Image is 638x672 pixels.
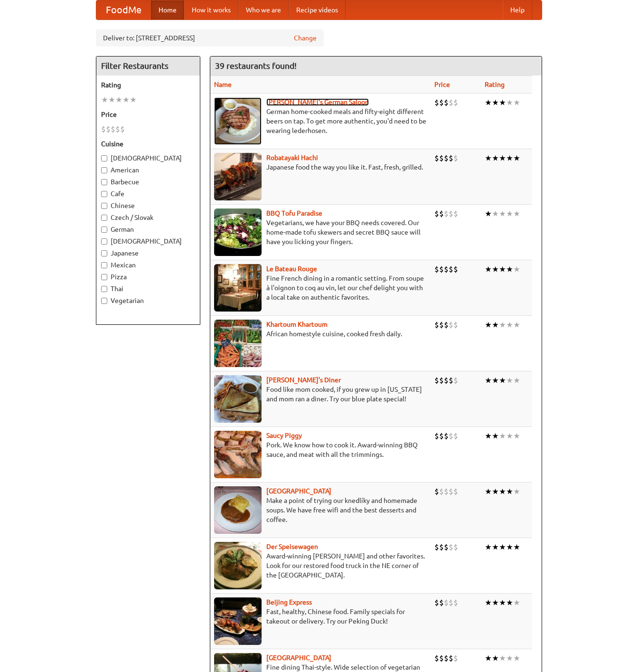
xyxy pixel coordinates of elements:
li: ★ [485,375,492,386]
a: Der Speisewagen [266,543,318,550]
li: $ [434,320,439,330]
a: Rating [485,81,505,88]
li: $ [434,486,439,497]
p: Vegetarians, we have your BBQ needs covered. Our home-made tofu skewers and secret BBQ sauce will... [214,218,427,246]
li: ★ [506,653,513,663]
li: ★ [492,264,499,274]
input: Chinese [101,203,107,209]
li: ★ [492,597,499,608]
li: ★ [122,95,130,105]
li: $ [444,542,449,552]
img: bateaurouge.jpg [214,264,262,312]
li: ★ [485,597,492,608]
li: $ [444,597,449,608]
li: ★ [499,486,506,497]
li: $ [449,486,453,497]
a: Price [434,81,450,88]
li: $ [111,124,115,134]
li: ★ [492,208,499,219]
p: Award-winning [PERSON_NAME] and other favorites. Look for our restored food truck in the NE corne... [214,551,427,580]
li: ★ [506,431,513,441]
li: ★ [492,153,499,163]
img: esthers.jpg [214,97,262,145]
a: How it works [184,0,238,19]
a: [GEOGRAPHIC_DATA] [266,654,331,662]
li: ★ [499,97,506,108]
li: ★ [513,375,520,386]
p: Make a point of trying our knedlíky and homemade soups. We have free wifi and the best desserts a... [214,496,427,524]
label: Japanese [101,248,195,258]
li: ★ [115,95,122,105]
a: Who we are [238,0,289,19]
input: Thai [101,286,107,292]
li: $ [439,97,444,108]
img: tofuparadise.jpg [214,208,262,256]
li: $ [449,264,453,274]
b: Beijing Express [266,598,312,606]
li: ★ [499,431,506,441]
li: $ [434,653,439,663]
a: [PERSON_NAME]'s German Saloon [266,98,369,106]
a: [GEOGRAPHIC_DATA] [266,487,331,495]
li: ★ [485,653,492,663]
li: $ [434,153,439,163]
li: $ [434,208,439,219]
li: $ [453,264,458,274]
label: Mexican [101,260,195,270]
a: Change [294,33,317,43]
li: ★ [130,95,137,105]
li: $ [444,97,449,108]
li: ★ [513,653,520,663]
li: ★ [506,208,513,219]
p: Pork. We know how to cook it. Award-winning BBQ sauce, and meat with all the trimmings. [214,440,427,459]
li: ★ [506,264,513,274]
li: $ [453,320,458,330]
li: $ [106,124,111,134]
li: $ [444,431,449,441]
li: ★ [513,208,520,219]
li: $ [444,653,449,663]
label: German [101,225,195,234]
li: $ [434,431,439,441]
li: ★ [499,153,506,163]
li: ★ [492,97,499,108]
li: $ [453,208,458,219]
p: African homestyle cuisine, cooked fresh daily. [214,329,427,339]
li: ★ [513,320,520,330]
label: [DEMOGRAPHIC_DATA] [101,237,195,246]
li: $ [439,431,444,441]
li: ★ [499,542,506,552]
label: American [101,165,195,175]
li: $ [115,124,120,134]
li: $ [449,208,453,219]
input: Japanese [101,250,107,256]
a: Name [214,81,232,88]
label: Vegetarian [101,296,195,305]
li: $ [449,653,453,663]
li: ★ [506,486,513,497]
a: Le Bateau Rouge [266,265,317,273]
input: Mexican [101,262,107,268]
li: $ [439,653,444,663]
li: $ [453,153,458,163]
li: $ [444,208,449,219]
li: $ [434,597,439,608]
li: ★ [485,320,492,330]
a: Home [151,0,184,19]
h4: Filter Restaurants [96,57,200,76]
li: ★ [485,264,492,274]
input: Barbecue [101,179,107,185]
li: ★ [513,597,520,608]
b: [PERSON_NAME]'s Diner [266,376,341,384]
li: ★ [499,375,506,386]
b: BBQ Tofu Paradise [266,209,322,217]
li: ★ [492,320,499,330]
img: beijing.jpg [214,597,262,645]
label: Cafe [101,189,195,199]
li: ★ [506,153,513,163]
li: ★ [485,486,492,497]
input: German [101,227,107,233]
li: $ [453,653,458,663]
